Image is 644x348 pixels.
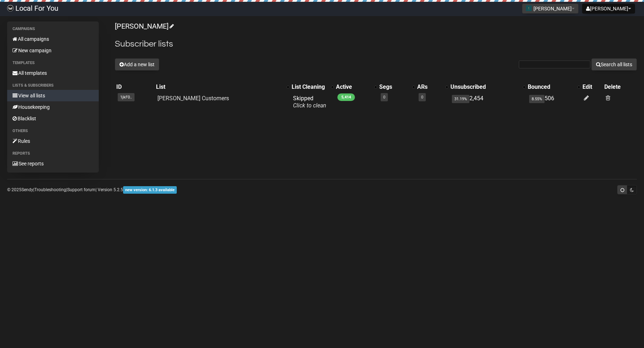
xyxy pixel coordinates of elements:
[526,82,581,92] th: Bounced: No sort applied, activate to apply an ascending sort
[7,158,99,169] a: See reports
[157,95,229,102] a: [PERSON_NAME] Customers
[450,83,519,91] div: Unsubscribed
[335,82,378,92] th: Active: No sort applied, activate to apply an ascending sort
[7,59,99,67] li: Templates
[379,83,408,91] div: Segs
[526,92,581,112] td: 506
[452,95,469,103] span: 31.19%
[292,83,327,91] div: List Cleaning
[7,67,99,79] a: All templates
[293,102,326,109] a: Click to clean
[7,127,99,135] li: Others
[449,92,526,112] td: 2,454
[7,186,177,194] p: © 2025 | | | Version 5.2.5
[116,83,153,91] div: ID
[156,83,283,91] div: List
[7,45,99,56] a: New campaign
[528,83,574,91] div: Bounced
[123,186,177,194] span: new version: 6.1.3 available
[416,82,449,92] th: ARs: No sort applied, activate to apply an ascending sort
[118,93,135,101] span: 1jkF0..
[522,4,579,14] button: [PERSON_NAME]
[582,83,601,91] div: Edit
[115,58,159,71] button: Add a new list
[155,82,290,92] th: List: No sort applied, activate to apply an ascending sort
[7,113,99,124] a: Blacklist
[7,90,99,101] a: View all lists
[417,83,442,91] div: ARs
[337,93,355,101] span: 5,414
[7,33,99,45] a: All campaigns
[591,58,637,71] button: Search all lists
[115,22,173,30] a: [PERSON_NAME]
[7,25,99,33] li: Campaigns
[7,149,99,158] li: Reports
[529,95,545,103] span: 8.55%
[336,83,371,91] div: Active
[378,82,415,92] th: Segs: No sort applied, activate to apply an ascending sort
[449,82,526,92] th: Unsubscribed: No sort applied, activate to apply an ascending sort
[7,101,99,113] a: Housekeeping
[293,95,326,109] span: Skipped
[115,38,637,50] h2: Subscriber lists
[582,4,635,14] button: [PERSON_NAME]
[123,187,177,192] a: new version: 6.1.3 available
[21,187,33,192] a: Sendy
[526,5,532,11] img: 140.jpg
[115,82,155,92] th: ID: No sort applied, sorting is disabled
[603,82,637,92] th: Delete: No sort applied, sorting is disabled
[67,187,96,192] a: Support forum
[7,135,99,147] a: Rules
[290,82,335,92] th: List Cleaning: No sort applied, activate to apply an ascending sort
[421,95,423,100] a: 0
[383,95,385,100] a: 0
[7,5,14,11] img: d61d2441668da63f2d83084b75c85b29
[34,187,66,192] a: Troubleshooting
[7,81,99,90] li: Lists & subscribers
[604,83,635,91] div: Delete
[581,82,603,92] th: Edit: No sort applied, sorting is disabled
